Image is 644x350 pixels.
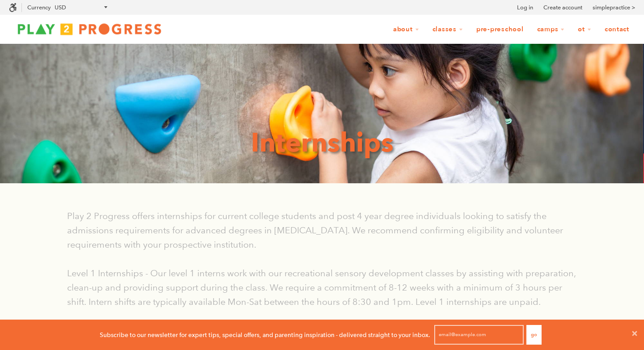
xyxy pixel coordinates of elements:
a: Log in [517,3,533,12]
a: Camps [531,21,571,38]
img: Play2Progress logo [9,20,170,38]
a: Classes [427,21,469,38]
a: Contact [599,21,635,38]
a: About [387,21,425,38]
label: Currency [27,4,51,11]
p: Level 1 Internships - Our level 1 interns work with our recreational sensory development classes ... [67,266,577,309]
a: OT [572,21,597,38]
p: Subscribe to our newsletter for expert tips, special offers, and parenting inspiration - delivere... [100,330,430,340]
p: Play 2 Progress offers internships for current college students and post 4 year degree individual... [67,209,577,252]
a: Pre-Preschool [470,21,530,38]
input: email@example.com [434,325,524,345]
a: simplepractice > [593,3,635,12]
a: Create account [543,3,582,12]
button: Go [526,325,542,345]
